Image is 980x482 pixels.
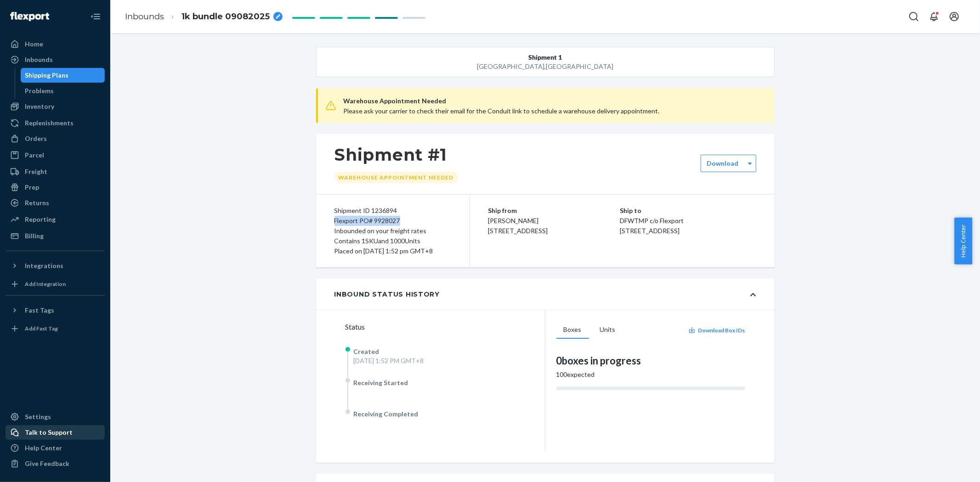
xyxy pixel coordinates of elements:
div: Contains 1 SKU and 1000 Units [334,236,451,246]
div: Placed on [DATE] 1:52 pm GMT+8 [334,246,451,256]
a: Problems [21,84,105,98]
span: [STREET_ADDRESS] [620,227,680,235]
div: Add Fast Tag [25,325,58,332]
button: Download Box IDs [688,326,745,334]
div: Give Feedback [25,459,69,468]
button: Close Navigation [86,7,105,26]
div: Freight [25,167,47,176]
div: Orders [25,134,47,143]
a: Replenishments [6,116,105,130]
span: Please ask your carrier to check their email for the Conduit link to schedule a warehouse deliver... [344,107,660,115]
button: Open Search Box [905,7,923,26]
div: Settings [25,412,51,421]
a: Orders [6,131,105,146]
div: Add Integration [25,280,66,288]
a: Add Fast Tag [6,321,105,336]
div: Inbounds [25,55,53,64]
div: Reporting [25,215,56,224]
button: Help Center [954,218,972,264]
div: Home [25,39,43,49]
a: Billing [6,229,105,243]
button: Shipment 1[GEOGRAPHIC_DATA],[GEOGRAPHIC_DATA] [316,47,775,77]
div: Fast Tags [25,306,54,315]
div: Problems [25,86,54,95]
h1: Shipment #1 [334,145,458,164]
div: Warehouse Appointment Needed [334,172,458,183]
span: Shipment 1 [528,53,562,62]
div: Talk to Support [25,428,73,437]
div: Help Center [25,443,62,453]
div: Billing [25,231,44,241]
a: Reporting [6,212,105,227]
div: Flexport PO# 9928027 [334,216,451,226]
a: Add Integration [6,277,105,291]
button: Units [593,321,623,339]
div: Integrations [25,261,63,270]
button: Integrations [6,258,105,273]
div: Shipment ID 1236894 [334,206,451,216]
button: Give Feedback [6,456,105,471]
div: [GEOGRAPHIC_DATA] , [GEOGRAPHIC_DATA] [362,62,728,71]
div: Parcel [25,151,44,160]
a: Parcel [6,148,105,163]
a: Inventory [6,99,105,114]
div: [DATE] 1:52 PM GMT+8 [354,356,424,365]
p: Ship from [488,206,620,216]
ol: breadcrumbs [118,3,290,30]
button: Fast Tags [6,303,105,318]
a: Settings [6,409,105,424]
div: Shipping Plans [25,71,69,80]
span: 1k bundle 09082025 [181,11,270,23]
img: Flexport logo [10,12,49,21]
button: Boxes [556,321,589,339]
a: Talk to Support [6,425,105,440]
div: Inventory [25,102,54,111]
span: Created [354,347,380,355]
a: Home [6,37,105,51]
a: Shipping Plans [21,68,105,83]
div: Replenishments [25,118,74,128]
a: Inbounds [6,52,105,67]
a: Inbounds [125,11,164,22]
span: [PERSON_NAME] [STREET_ADDRESS] [488,217,548,235]
span: Receiving Started [354,379,408,387]
div: Status [346,321,545,332]
span: Warehouse Appointment Needed [344,95,764,106]
span: Receiving Completed [354,410,419,418]
p: DFWTMP c/o Flexport [620,216,756,226]
button: Open account menu [945,7,963,26]
div: 100 expected [556,370,745,379]
a: Prep [6,180,105,195]
a: Help Center [6,441,105,455]
button: Open notifications [925,7,943,26]
div: Inbound Status History [334,290,440,299]
a: Freight [6,164,105,179]
div: Inbounded on your freight rates [334,226,451,236]
a: Returns [6,196,105,210]
label: Download [707,159,738,168]
div: 0 boxes in progress [556,353,745,368]
div: Prep [25,183,39,192]
p: Ship to [620,206,756,216]
div: Returns [25,198,49,207]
